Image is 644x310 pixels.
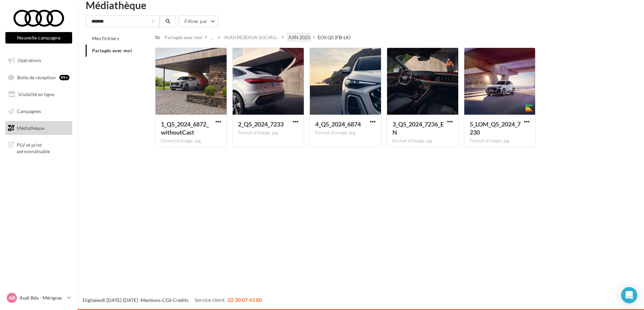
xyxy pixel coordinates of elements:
[224,34,279,41] span: AUDI RESEAUX SOCIAU...
[161,138,221,144] div: Format d'image: jpg
[18,57,41,63] span: Opérations
[210,33,215,42] div: ...
[228,297,262,303] span: 02 30 07 43 80
[5,291,72,304] a: AB Audi Bdx - Mérignac
[59,75,69,80] div: 99+
[5,32,72,44] button: Nouvelle campagne
[18,91,54,97] span: Visibilité en ligne
[17,74,56,80] span: Boîte de réception
[17,125,45,131] span: Médiathèque
[470,120,521,136] span: 5_LOM_Q5_2024_7230
[470,138,530,144] div: Format d'image: jpg
[17,108,41,114] span: Campagnes
[92,48,132,53] span: Partagés avec moi
[17,140,69,155] span: PLV et print personnalisable
[4,138,74,158] a: PLV et print personnalisable
[165,34,202,41] div: Partagés avec moi
[179,16,218,27] button: Filtrer par
[288,34,310,41] div: JUIN 2025
[9,294,15,301] span: AB
[315,120,361,128] span: 4_Q5_2024_6874
[162,297,171,303] a: CGS
[4,53,74,67] a: Opérations
[141,297,160,303] a: Mentions
[4,104,74,118] a: Campagnes
[4,70,74,85] a: Boîte de réception99+
[4,87,74,102] a: Visibilité en ligne
[4,121,74,135] a: Médiathèque
[83,297,102,303] a: Digitaleo
[392,120,444,136] span: 3_Q5_2024_7236_EN
[161,120,209,136] span: 1_Q5_2024_6872_withoutCast
[621,287,637,303] div: Open Intercom Messenger
[315,130,376,136] div: Format d'image: jpg
[173,297,188,303] a: Crédits
[238,130,298,136] div: Format d'image: jpg
[392,138,453,144] div: Format d'image: jpg
[83,297,262,303] span: © [DATE]-[DATE] - - -
[92,35,119,41] span: Mes fichiers
[318,34,351,41] div: EOS Q5 (FB-LK)
[195,297,225,303] span: Service client
[20,294,64,301] p: Audi Bdx - Mérignac
[238,120,284,128] span: 2_Q5_2024_7233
